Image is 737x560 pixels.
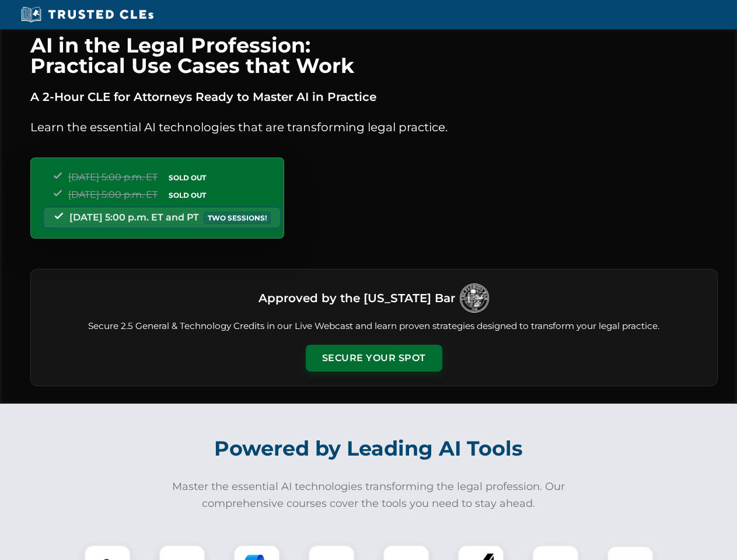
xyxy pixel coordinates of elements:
img: Trusted CLEs [18,6,157,23]
p: Master the essential AI technologies transforming the legal profession. Our comprehensive courses... [165,478,573,512]
span: SOLD OUT [165,171,210,184]
h1: AI in the Legal Profession: Practical Use Cases that Work [30,35,718,76]
span: SOLD OUT [165,189,210,201]
p: Learn the essential AI technologies that are transforming legal practice. [30,118,718,136]
span: [DATE] 5:00 p.m. ET [68,171,158,183]
h3: Approved by the [US_STATE] Bar [259,288,455,309]
p: A 2-Hour CLE for Attorneys Ready to Master AI in Practice [30,87,718,106]
button: Secure Your Spot [306,345,442,372]
p: Secure 2.5 General & Technology Credits in our Live Webcast and learn proven strategies designed ... [45,320,703,333]
span: [DATE] 5:00 p.m. ET [68,189,158,200]
h2: Powered by Leading AI Tools [46,428,692,469]
img: Logo [460,283,489,313]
